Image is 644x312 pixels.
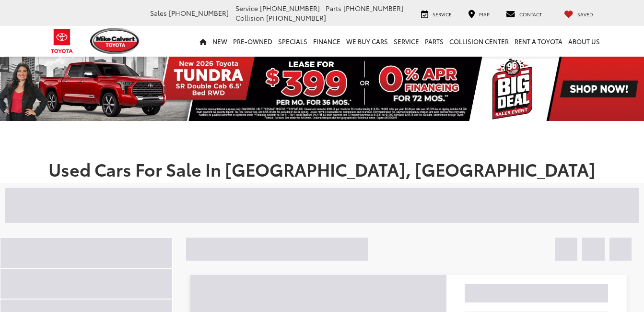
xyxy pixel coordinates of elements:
[310,26,343,57] a: Finance
[519,11,542,18] span: Contact
[343,3,403,13] span: [PHONE_NUMBER]
[414,9,459,18] a: Service
[422,26,446,57] a: Parts
[260,3,320,13] span: [PHONE_NUMBER]
[90,28,141,54] img: Mike Calvert Toyota
[391,26,422,57] a: Service
[150,8,167,18] span: Sales
[197,26,210,57] a: Home
[266,13,326,23] span: [PHONE_NUMBER]
[169,8,229,18] span: [PHONE_NUMBER]
[446,26,512,57] a: Collision Center
[479,11,490,18] span: Map
[230,26,275,57] a: Pre-Owned
[499,9,549,18] a: Contact
[44,25,80,57] img: Toyota
[343,26,391,57] a: WE BUY CARS
[235,13,264,23] span: Collision
[210,26,230,57] a: New
[461,9,497,18] a: Map
[235,3,258,13] span: Service
[275,26,310,57] a: Specials
[512,26,565,57] a: Rent a Toyota
[565,26,603,57] a: About Us
[326,3,341,13] span: Parts
[433,11,452,18] span: Service
[557,9,600,18] a: My Saved Vehicles
[577,11,593,18] span: Saved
